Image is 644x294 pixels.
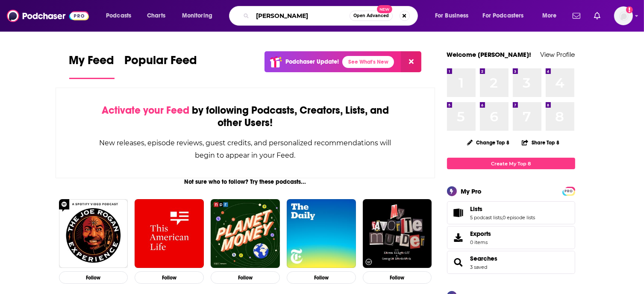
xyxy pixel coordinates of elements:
a: Lists [450,207,467,219]
a: View Profile [541,50,575,59]
img: This American Life [135,199,204,268]
img: The Joe Rogan Experience [59,199,128,268]
span: More [542,10,557,22]
img: User Profile [614,6,633,25]
a: PRO [564,188,574,194]
span: Exports [450,232,467,244]
a: Show notifications dropdown [591,9,604,23]
div: My Pro [461,187,482,195]
a: Popular Feed [125,53,197,79]
a: Searches [450,256,467,268]
span: For Business [435,10,469,22]
div: Not sure who to follow? Try these podcasts... [56,178,435,185]
span: Charts [147,10,165,22]
svg: Add a profile image [626,6,633,13]
button: open menu [429,9,479,23]
a: Searches [471,255,498,262]
button: Open AdvancedNew [350,11,393,21]
a: Show notifications dropdown [569,9,584,23]
button: Share Top 8 [521,134,560,151]
button: open menu [100,9,142,23]
div: by following Podcasts, Creators, Lists, and other Users! [99,104,392,129]
span: Lists [471,205,483,213]
button: open menu [477,9,536,23]
a: My Feed [69,53,115,79]
button: Follow [135,271,204,284]
img: The Daily [287,199,356,268]
span: , [502,215,503,220]
button: Follow [363,271,432,284]
span: Lists [447,201,575,224]
span: Exports [471,230,491,238]
img: My Favorite Murder with Karen Kilgariff and Georgia Hardstark [363,199,432,268]
a: 0 episode lists [503,215,535,220]
span: Searches [447,251,575,274]
a: Create My Top 8 [447,158,575,169]
div: New releases, episode reviews, guest credits, and personalized recommendations will begin to appe... [99,137,392,162]
button: Follow [287,271,356,284]
a: Welcome [PERSON_NAME]! [447,50,532,59]
button: open menu [536,9,568,23]
div: Search podcasts, credits, & more... [237,6,426,26]
span: Podcasts [106,10,131,22]
span: For Podcasters [483,10,524,22]
span: PRO [564,188,574,194]
span: New [377,5,392,13]
a: 3 saved [471,264,488,270]
span: Popular Feed [125,53,197,73]
span: Monitoring [182,10,212,22]
span: Open Advanced [353,14,389,18]
span: 0 items [471,239,491,245]
a: Charts [141,9,171,23]
button: Show profile menu [614,6,633,25]
p: Podchaser Update! [285,58,339,65]
button: Follow [59,271,128,284]
input: Search podcasts, credits, & more... [253,9,350,23]
span: My Feed [69,53,115,73]
a: See What's New [342,56,394,68]
img: Planet Money [211,199,280,268]
span: Activate your Feed [102,104,189,117]
a: Exports [447,226,575,249]
button: Follow [211,271,280,284]
button: open menu [176,9,223,23]
img: Podchaser - Follow, Share and Rate Podcasts [7,8,89,24]
a: Lists [471,205,535,213]
a: 5 podcast lists [471,215,502,220]
button: Change Top 8 [462,137,515,148]
span: Logged in as jfalkner [614,6,633,25]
